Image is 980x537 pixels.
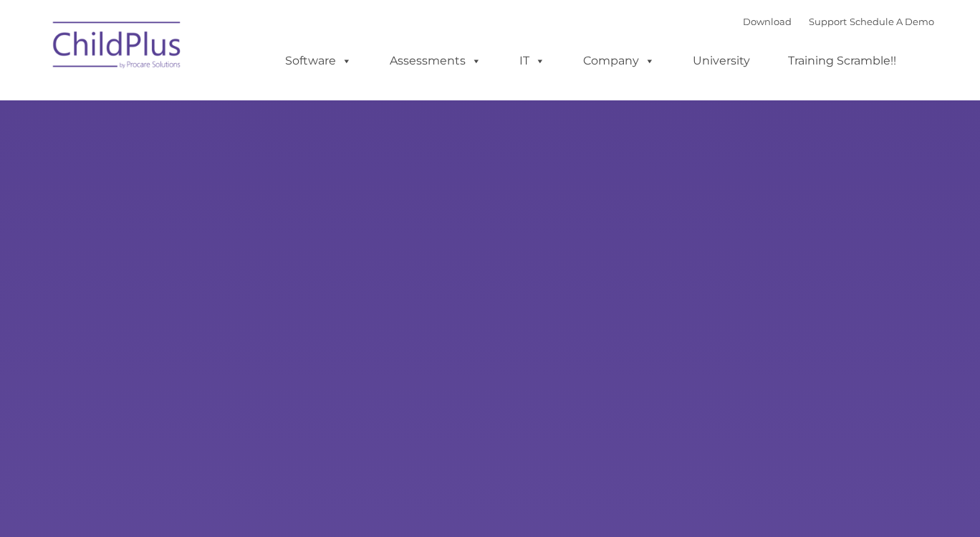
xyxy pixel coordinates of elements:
[678,47,764,75] a: University
[743,16,934,27] font: |
[743,16,792,27] a: Download
[569,47,669,75] a: Company
[505,47,559,75] a: IT
[375,47,496,75] a: Assessments
[850,16,934,27] a: Schedule A Demo
[271,47,366,75] a: Software
[46,11,189,83] img: ChildPlus by Procare Solutions
[809,16,847,27] a: Support
[774,47,911,75] a: Training Scramble!!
